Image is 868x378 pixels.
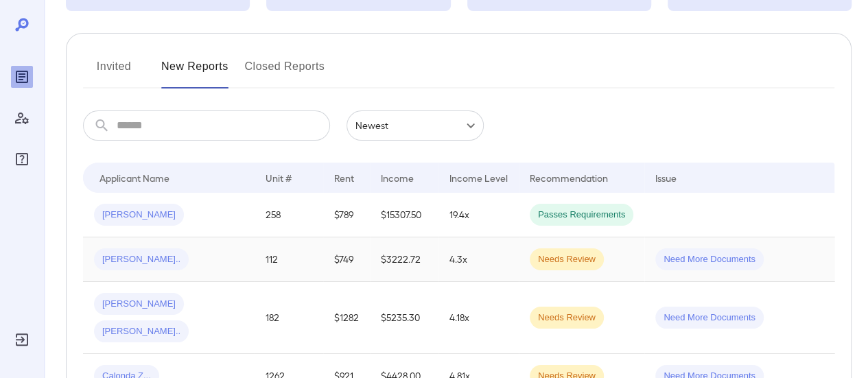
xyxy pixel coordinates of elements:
[438,237,519,282] td: 4.3x
[370,237,438,282] td: $3222.72
[245,56,325,88] button: Closed Reports
[381,169,414,186] div: Income
[94,298,184,311] span: [PERSON_NAME]
[94,209,184,222] span: [PERSON_NAME]
[99,169,169,186] div: Applicant Name
[11,148,33,170] div: FAQ
[255,282,323,354] td: 182
[266,169,292,186] div: Unit #
[370,282,438,354] td: $5235.30
[11,329,33,351] div: Log Out
[323,237,370,282] td: $749
[655,169,677,186] div: Issue
[530,209,633,222] span: Passes Requirements
[94,253,189,266] span: [PERSON_NAME]..
[255,193,323,237] td: 258
[449,169,508,186] div: Income Level
[530,169,608,186] div: Recommendation
[655,253,764,266] span: Need More Documents
[11,107,33,129] div: Manage Users
[334,169,356,186] div: Rent
[83,56,145,88] button: Invited
[11,66,33,88] div: Reports
[370,193,438,237] td: $15307.50
[438,193,519,237] td: 19.4x
[255,237,323,282] td: 112
[530,253,604,266] span: Needs Review
[94,325,189,338] span: [PERSON_NAME]..
[347,110,484,141] div: Newest
[655,311,764,324] span: Need More Documents
[323,193,370,237] td: $789
[530,311,604,324] span: Needs Review
[161,56,228,88] button: New Reports
[323,282,370,354] td: $1282
[438,282,519,354] td: 4.18x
